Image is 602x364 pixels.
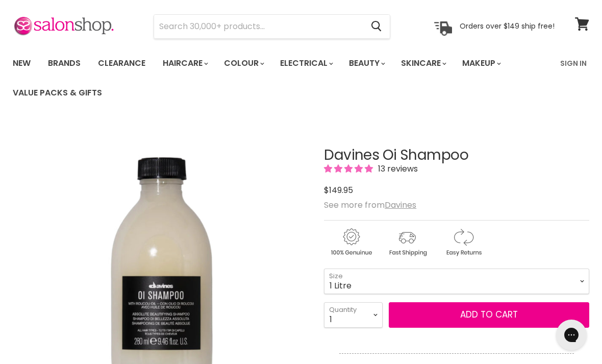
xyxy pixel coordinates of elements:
input: Search [154,15,363,38]
a: Sign In [554,53,593,74]
a: New [5,53,38,74]
span: See more from [324,199,416,211]
img: genuine.gif [324,227,378,258]
a: Colour [216,53,270,74]
img: returns.gif [436,227,490,258]
h1: Davines Oi Shampoo [324,148,589,163]
img: shipping.gif [380,227,434,258]
iframe: Gorgias live chat messenger [551,316,592,354]
a: Brands [40,53,88,74]
a: Value Packs & Gifts [5,82,110,104]
a: Davines [385,199,416,211]
form: Product [154,14,390,39]
span: Add to cart [460,308,518,321]
a: Haircare [155,53,214,74]
p: Orders over $149 ship free! [460,21,555,31]
a: Skincare [393,53,453,74]
span: 13 reviews [375,163,418,175]
select: Quantity [324,302,383,328]
button: Search [363,15,390,38]
span: 5.00 stars [324,163,375,175]
a: Makeup [455,53,507,74]
a: Clearance [90,53,153,74]
a: Beauty [341,53,391,74]
span: $149.95 [324,184,353,196]
button: Add to cart [389,302,589,328]
ul: Main menu [5,48,554,108]
a: Electrical [272,53,339,74]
